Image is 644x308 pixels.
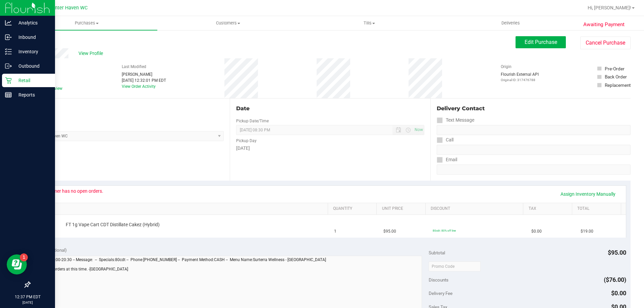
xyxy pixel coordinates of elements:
inline-svg: Outbound [5,63,12,69]
label: Call [437,135,453,145]
p: 12:37 PM EDT [3,294,52,300]
input: Format: (999) 999-9999 [437,125,631,135]
div: [DATE] 12:32:01 PM EDT [122,77,166,83]
inline-svg: Inbound [5,34,12,41]
a: Quantity [333,206,374,211]
span: Deliveries [492,20,529,26]
div: Customer has no open orders. [41,188,103,194]
span: Hi, [PERSON_NAME]! [588,5,631,10]
span: Awaiting Payment [583,21,625,28]
span: Discounts [429,274,448,286]
a: Customers [157,16,299,30]
input: Format: (999) 999-9999 [437,145,631,155]
a: Deliveries [440,16,581,30]
p: Analytics [12,19,52,27]
button: Edit Purchase [516,36,566,48]
label: Pickup Day [236,138,257,144]
span: Tills [299,20,439,26]
span: $0.00 [611,290,626,297]
iframe: Resource center unread badge [20,253,28,261]
label: Text Message [437,115,474,125]
a: SKU [40,206,325,211]
input: Promo Code [429,261,481,271]
span: FT 1g Vape Cart CDT Distillate Cakez (Hybrid) [66,222,160,228]
a: Purchases [16,16,157,30]
div: Date [236,105,424,113]
span: $95.00 [383,228,396,235]
a: Unit Price [382,206,423,211]
span: View Profile [78,50,105,57]
p: Original ID: 317476788 [501,77,539,82]
span: 1 [334,228,336,235]
inline-svg: Inventory [5,48,12,55]
a: Total [577,206,618,211]
div: Replacement [605,82,631,88]
inline-svg: Analytics [5,19,12,26]
span: Edit Purchase [525,39,557,45]
span: ($76.00) [604,276,626,283]
label: Origin [501,64,512,70]
button: Cancel Purchase [580,37,631,49]
span: 80cdt: 80% off line [433,229,456,232]
p: Outbound [12,62,52,70]
label: Pickup Date/Time [236,118,269,124]
span: $19.00 [581,228,593,235]
div: [DATE] [236,145,424,152]
p: Inventory [12,48,52,56]
a: Tax [529,206,570,211]
iframe: Resource center [7,254,27,274]
a: Discount [431,206,521,211]
span: $0.00 [531,228,542,235]
div: Location [30,105,224,113]
span: Customers [158,20,298,26]
div: Flourish External API [501,71,539,82]
label: Last Modified [122,64,146,70]
inline-svg: Reports [5,91,12,98]
div: Back Order [605,73,627,80]
p: Retail [12,76,52,84]
label: Email [437,155,457,165]
div: Delivery Contact [437,105,631,113]
inline-svg: Retail [5,77,12,84]
span: Winter Haven WC [49,5,88,11]
span: Purchases [16,20,157,26]
span: Delivery Fee [429,291,452,296]
a: View Order Activity [122,84,156,89]
div: Pre-Order [605,65,625,72]
p: [DATE] [3,300,52,305]
div: [PERSON_NAME] [122,71,166,77]
a: Assign Inventory Manually [556,188,620,200]
span: Subtotal [429,250,445,255]
p: Inbound [12,33,52,41]
a: Tills [299,16,440,30]
p: Reports [12,91,52,99]
span: $95.00 [608,249,626,256]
